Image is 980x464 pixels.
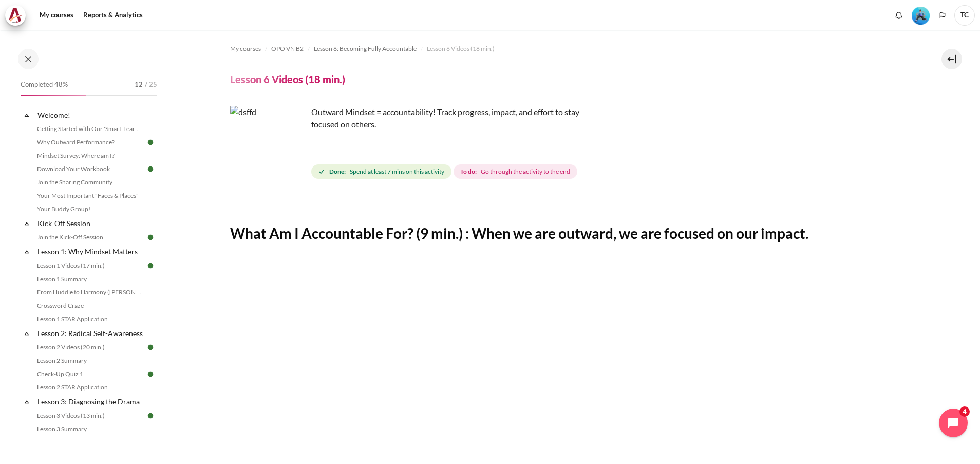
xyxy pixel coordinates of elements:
img: Done [146,261,155,270]
a: Architeck Architeck [5,5,31,26]
strong: Done: [329,167,346,176]
img: dsffd [230,106,307,183]
span: / 25 [145,80,157,90]
a: Level #3 [908,6,934,25]
h4: Lesson 6 Videos (18 min.) [230,72,345,86]
img: Done [146,233,155,242]
span: My courses [230,44,261,53]
button: Languages [935,8,950,23]
img: Done [146,343,155,352]
img: Level #3 [912,7,930,25]
span: Collapse [22,247,32,257]
span: 12 [135,80,143,90]
span: Spend at least 7 mins on this activity [350,167,444,176]
span: Go through the activity to the end [481,167,570,176]
strong: To do: [460,167,477,176]
a: Lesson 2 Summary [34,355,146,367]
a: Lesson 1 Videos (17 min.) [34,259,146,272]
img: Architeck [8,8,23,23]
div: Completion requirements for Lesson 6 Videos (18 min.) [311,162,579,181]
span: OPO VN B2 [271,44,304,53]
a: Lesson 1 STAR Application [34,313,146,325]
a: Lesson 1 Summary [34,273,146,285]
img: Done [146,411,155,420]
img: Done [146,138,155,147]
div: Show notification window with no new notifications [891,8,907,23]
a: Reports & Analytics [80,5,146,26]
div: 48% [21,95,86,96]
span: Lesson 6 Videos (18 min.) [427,44,495,53]
a: Mindset Survey: Where am I? [34,150,146,162]
img: Done [146,164,155,174]
a: Lesson 3 Summary [34,423,146,435]
a: Your Buddy Group! [34,203,146,215]
span: TC [954,5,975,26]
a: Join the Sharing Community [34,176,146,189]
span: Completed 48% [21,80,68,90]
a: Lesson 2 Videos (20 min.) [34,341,146,354]
a: OPO VN B2 [271,43,304,55]
span: Collapse [22,397,32,407]
a: Kick-Off Session [36,216,146,230]
nav: Navigation bar [230,41,907,57]
a: Welcome! [36,108,146,122]
a: Lesson 1: Why Mindset Matters [36,245,146,258]
div: Level #3 [912,6,930,25]
h2: What Am I Accountable For? (9 min.) : When we are outward, we are focused on our impact. [230,224,907,243]
a: My courses [230,43,261,55]
span: Collapse [22,218,32,229]
a: Lesson 6: Becoming Fully Accountable [314,43,417,55]
a: Lesson 3: Diagnosing the Drama [36,395,146,409]
a: User menu [954,5,975,26]
a: Why Outward Performance? [34,136,146,149]
a: Crossword Craze [34,300,146,312]
span: Collapse [22,328,32,339]
a: Your Most Important "Faces & Places" [34,190,146,202]
span: Collapse [22,110,32,120]
a: Lesson 2: Radical Self-Awareness [36,326,146,340]
span: Lesson 6: Becoming Fully Accountable [314,44,417,53]
a: Lesson 3 Videos (13 min.) [34,410,146,422]
img: Done [146,369,155,379]
a: Download Your Workbook [34,163,146,175]
p: Outward Mindset = accountability! Track progress, impact, and effort to stay focused on others. [230,106,590,131]
a: Lesson 2 STAR Application [34,381,146,394]
a: My courses [36,5,77,26]
a: Lesson 6 Videos (18 min.) [427,43,495,55]
a: Check-Up Quiz 1 [34,368,146,380]
a: Getting Started with Our 'Smart-Learning' Platform [34,123,146,135]
a: Join the Kick-Off Session [34,231,146,244]
a: From Huddle to Harmony ([PERSON_NAME]'s Story) [34,286,146,299]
